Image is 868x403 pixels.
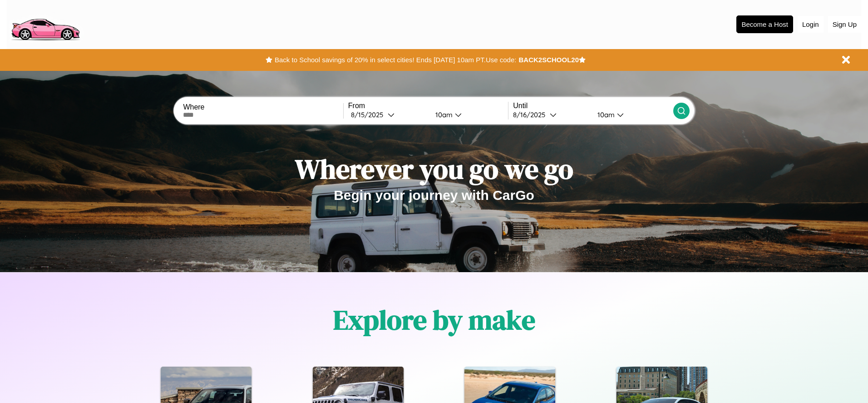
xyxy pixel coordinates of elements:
div: 10am [593,110,617,119]
button: Become a Host [736,15,793,33]
div: 10am [431,110,455,119]
img: logo [7,5,84,43]
b: BACK2SCHOOL20 [518,56,579,64]
h1: Explore by make [333,301,535,338]
label: Until [513,102,673,110]
button: Sign Up [828,16,861,33]
label: Where [183,103,343,111]
label: From [348,102,508,110]
button: 10am [590,110,673,119]
button: Login [798,16,824,33]
div: 8 / 16 / 2025 [513,110,550,119]
div: 8 / 15 / 2025 [351,110,388,119]
button: 8/15/2025 [348,110,428,119]
button: 10am [428,110,508,119]
button: Back to School savings of 20% in select cities! Ends [DATE] 10am PT.Use code: [272,54,518,66]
